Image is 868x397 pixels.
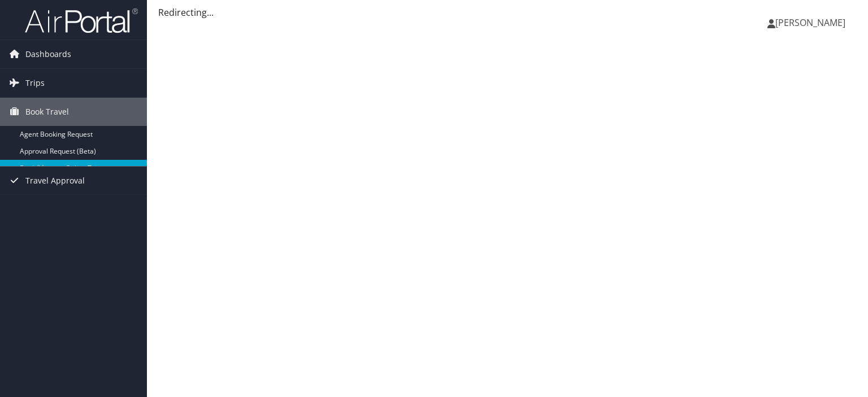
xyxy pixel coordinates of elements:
[25,69,45,97] span: Trips
[25,7,138,34] img: airportal-logo.png
[158,6,857,19] div: Redirecting...
[25,40,71,68] span: Dashboards
[767,6,857,40] a: [PERSON_NAME]
[775,16,845,29] span: [PERSON_NAME]
[25,167,85,195] span: Travel Approval
[25,98,69,126] span: Book Travel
